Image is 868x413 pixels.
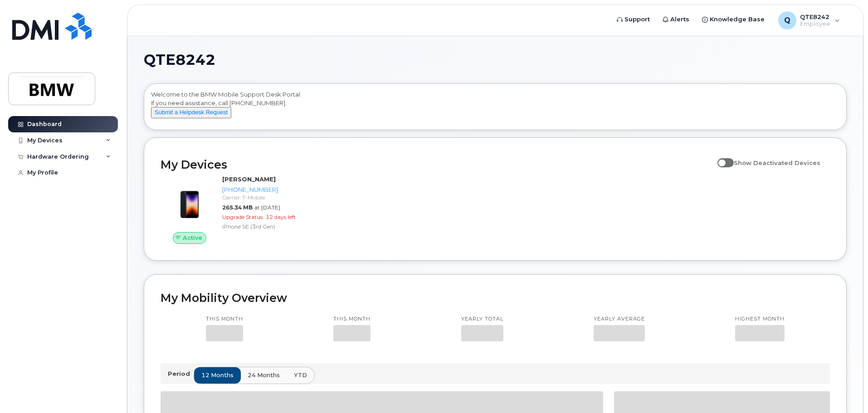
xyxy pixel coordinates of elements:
span: 24 months [248,371,280,379]
div: Carrier: T-Mobile [222,194,316,201]
p: Period [168,369,194,378]
p: This month [333,316,371,323]
h2: My Devices [161,158,713,171]
a: Submit a Helpdesk Request [151,108,231,116]
span: at [DATE] [254,204,280,211]
img: image20231002-3703462-1angbar.jpeg [168,180,211,223]
span: Upgrade Status: [222,214,264,220]
span: YTD [294,371,307,379]
input: Show Deactivated Devices [717,154,725,161]
div: iPhone SE (3rd Gen) [222,223,316,230]
span: Active [183,233,202,242]
span: Show Deactivated Devices [734,159,820,166]
strong: [PERSON_NAME] [222,175,276,183]
div: Welcome to the BMW Mobile Support Desk Portal If you need assistance, call [PHONE_NUMBER]. [151,90,839,126]
p: Highest month [735,316,785,323]
span: 265.34 MB [222,204,253,211]
p: This month [206,316,243,323]
button: Submit a Helpdesk Request [151,107,231,118]
span: 12 days left [266,214,296,220]
p: Yearly average [594,316,645,323]
span: QTE8242 [144,53,215,67]
p: Yearly total [461,316,503,323]
a: Active[PERSON_NAME][PHONE_NUMBER]Carrier: T-Mobile265.34 MBat [DATE]Upgrade Status:12 days leftiP... [161,175,320,244]
div: [PHONE_NUMBER] [222,185,316,194]
h2: My Mobility Overview [161,291,830,305]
